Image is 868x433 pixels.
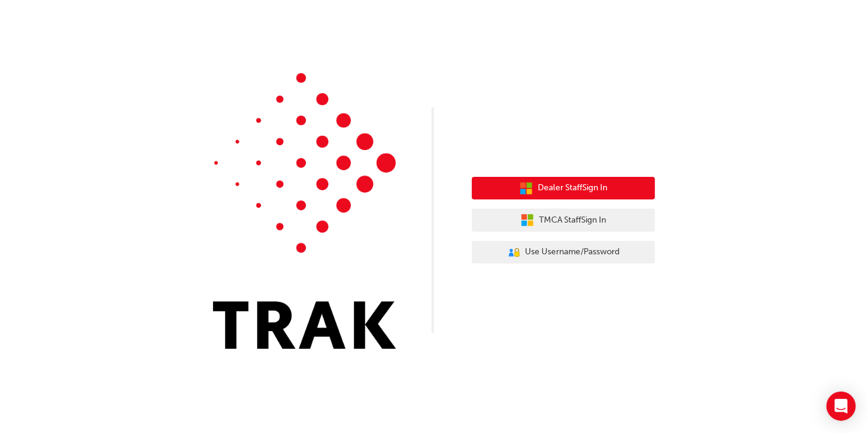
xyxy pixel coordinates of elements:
div: Open Intercom Messenger [826,392,856,421]
button: Use Username/Password [472,241,655,264]
button: TMCA StaffSign In [472,209,655,232]
span: Dealer Staff Sign In [538,181,607,195]
span: Use Username/Password [526,245,620,259]
img: Trak [213,73,396,349]
span: TMCA Staff Sign In [539,213,606,227]
button: Dealer StaffSign In [472,177,655,200]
